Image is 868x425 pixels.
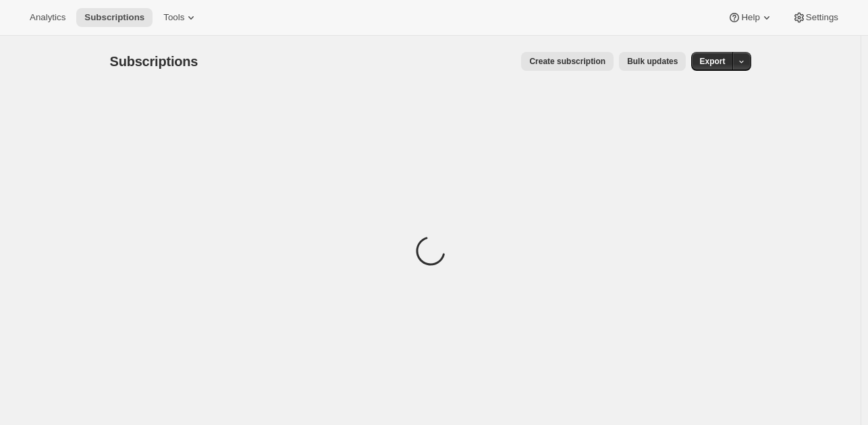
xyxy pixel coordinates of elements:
button: Help [720,8,781,27]
button: Bulk updates [619,52,686,71]
button: Export [691,52,733,71]
span: Analytics [30,12,65,23]
span: Subscriptions [84,12,144,23]
span: Settings [806,12,838,23]
button: Settings [784,8,846,27]
span: Bulk updates [627,56,678,67]
span: Tools [163,12,184,23]
button: Subscriptions [76,8,153,27]
span: Subscriptions [110,54,198,69]
button: Tools [155,8,206,27]
span: Export [699,56,725,67]
button: Analytics [22,8,74,27]
button: Create subscription [521,52,614,71]
span: Create subscription [529,56,605,67]
span: Help [741,12,759,23]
